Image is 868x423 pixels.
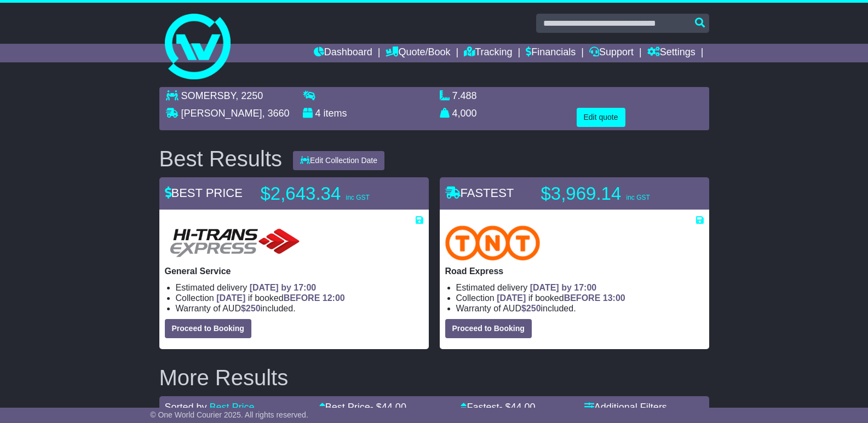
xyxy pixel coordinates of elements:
[284,293,320,303] span: BEFORE
[497,293,625,303] span: if booked
[541,183,678,205] p: $3,969.14
[176,293,423,303] li: Collection
[382,402,406,413] span: 44.00
[165,225,305,260] img: HiTrans: General Service
[445,319,532,338] button: Proceed to Booking
[464,44,512,62] a: Tracking
[445,266,704,276] p: Road Express
[456,303,704,314] li: Warranty of AUD included.
[577,108,625,127] button: Edit quote
[499,402,535,413] span: - $
[250,283,317,292] span: [DATE] by 17:00
[526,304,541,313] span: 250
[510,402,535,413] span: 44.00
[603,293,625,303] span: 13:00
[210,402,255,413] a: Best Price
[526,44,576,62] a: Financials
[176,282,423,293] li: Estimated delivery
[241,304,261,313] span: $
[530,283,597,292] span: [DATE] by 17:00
[521,304,541,313] span: $
[216,293,245,303] span: [DATE]
[176,303,423,314] li: Warranty of AUD included.
[445,225,541,260] img: TNT Domestic: Road Express
[346,194,369,201] span: inc GST
[461,402,535,413] a: Fastest- $44.00
[589,44,634,62] a: Support
[319,402,406,413] a: Best Price- $44.00
[452,108,477,119] span: 4,000
[626,194,649,201] span: inc GST
[456,282,704,293] li: Estimated delivery
[165,319,251,338] button: Proceed to Booking
[324,108,347,119] span: items
[386,44,450,62] a: Quote/Book
[261,183,398,205] p: $2,643.34
[647,44,695,62] a: Settings
[150,410,308,419] span: © One World Courier 2025. All rights reserved.
[165,266,423,276] p: General Service
[456,293,704,303] li: Collection
[452,90,477,101] span: 7.488
[445,186,514,200] span: FASTEST
[159,366,709,390] h2: More Results
[262,108,290,119] span: , 3660
[293,151,384,170] button: Edit Collection Date
[315,108,321,119] span: 4
[370,402,406,413] span: - $
[165,402,207,413] span: Sorted by
[235,90,263,101] span: , 2250
[154,147,288,171] div: Best Results
[584,402,667,413] a: Additional Filters
[165,186,243,200] span: BEST PRICE
[314,44,372,62] a: Dashboard
[246,304,261,313] span: 250
[216,293,344,303] span: if booked
[181,90,236,101] span: SOMERSBY
[497,293,526,303] span: [DATE]
[181,108,262,119] span: [PERSON_NAME]
[323,293,345,303] span: 12:00
[564,293,601,303] span: BEFORE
